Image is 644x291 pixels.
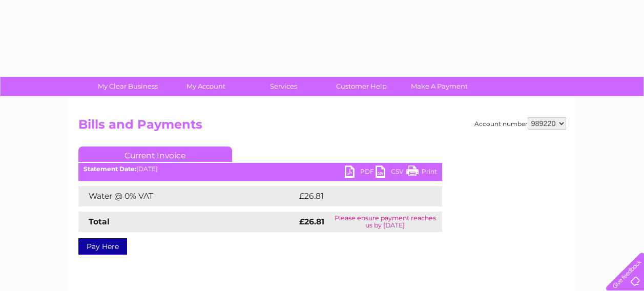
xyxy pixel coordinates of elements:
a: Make A Payment [397,77,482,96]
a: Print [406,165,437,180]
td: Please ensure payment reaches us by [DATE] [328,212,442,232]
b: Statement Date: [84,165,136,173]
a: Pay Here [78,238,127,255]
td: £26.81 [297,186,421,206]
strong: Total [89,217,110,226]
a: My Clear Business [86,77,170,96]
div: [DATE] [78,165,442,173]
div: Account number [474,117,566,130]
strong: £26.81 [299,217,324,226]
a: PDF [345,165,376,180]
a: My Account [163,77,248,96]
td: Water @ 0% VAT [78,186,297,206]
a: Customer Help [319,77,404,96]
a: Current Invoice [78,147,232,162]
a: Services [241,77,326,96]
h2: Bills and Payments [78,117,566,137]
a: CSV [376,165,406,180]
